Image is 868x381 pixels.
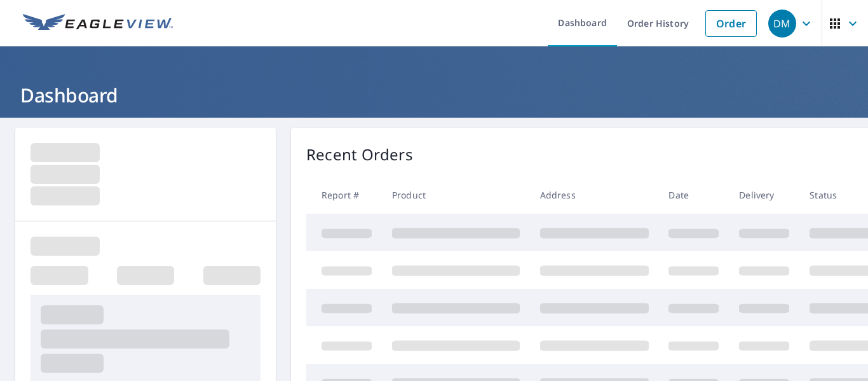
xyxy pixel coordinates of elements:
[768,10,796,38] div: DM
[23,14,173,33] img: EV Logo
[15,82,853,108] h1: Dashboard
[658,176,729,214] th: Date
[306,176,382,214] th: Report #
[705,10,757,37] a: Order
[530,176,659,214] th: Address
[306,143,413,166] p: Recent Orders
[729,176,799,214] th: Delivery
[382,176,530,214] th: Product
